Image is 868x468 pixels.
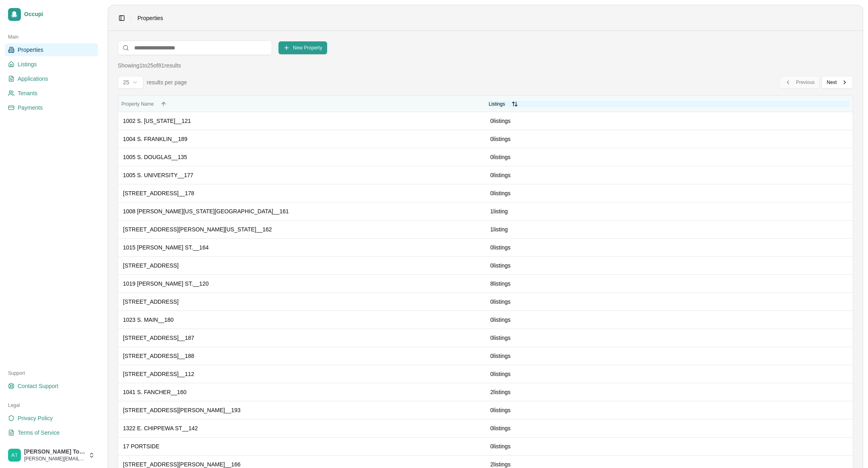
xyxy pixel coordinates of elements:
span: 0 listing s [490,136,511,142]
span: 0 listing s [490,353,511,359]
span: 1 listing [490,226,508,233]
div: [STREET_ADDRESS]__188 [123,352,481,360]
span: [PERSON_NAME] Tower [24,448,85,456]
nav: breadcrumb [137,14,163,22]
div: [STREET_ADDRESS] [123,262,481,270]
span: Listings [489,101,505,107]
span: 0 listing s [490,317,511,323]
div: 1015 [PERSON_NAME] ST.__164 [123,243,481,251]
a: Privacy Policy [5,412,98,425]
button: Adam Tower[PERSON_NAME] Tower[PERSON_NAME][EMAIL_ADDRESS][DOMAIN_NAME] [5,446,98,465]
div: Support [5,367,98,380]
div: [STREET_ADDRESS]__187 [123,334,481,342]
div: Legal [5,399,98,412]
div: [STREET_ADDRESS]__112 [123,370,481,378]
span: Contact Support [18,382,58,390]
span: Tenants [18,89,37,97]
span: New Property [293,45,322,51]
div: [STREET_ADDRESS] [123,298,481,306]
a: Contact Support [5,380,98,392]
button: Listings [489,101,850,107]
div: 1004 S. FRANKLIN__189 [123,135,481,143]
div: 1322 E. CHIPPEWA ST__142 [123,424,481,432]
div: Main [5,31,98,43]
span: 0 listing s [490,190,511,196]
span: 0 listing s [490,443,511,450]
a: Occupi [5,5,98,24]
button: New Property [278,41,327,54]
span: Applications [18,75,48,83]
a: Applications [5,72,98,85]
span: Properties [18,46,43,54]
span: 0 listing s [490,407,511,413]
button: Next [821,76,853,89]
span: Properties [137,14,163,22]
span: Next [827,79,837,86]
span: 0 listing s [490,298,511,305]
div: 1019 [PERSON_NAME] ST.__120 [123,280,481,288]
a: Properties [5,43,98,56]
div: 1005 S. DOUGLAS__135 [123,153,481,161]
a: Terms of Service [5,426,98,439]
a: Tenants [5,87,98,100]
span: Terms of Service [18,429,59,437]
span: 0 listing s [490,425,511,431]
span: Payments [18,104,43,112]
span: Occupi [24,11,95,18]
button: Property Name [121,101,482,107]
div: [STREET_ADDRESS][PERSON_NAME]__193 [123,406,481,414]
span: 0 listing s [490,262,511,269]
div: [STREET_ADDRESS]__178 [123,189,481,197]
div: 1002 S. [US_STATE]__121 [123,117,481,125]
div: 1008 [PERSON_NAME][US_STATE][GEOGRAPHIC_DATA]__161 [123,207,481,215]
span: 2 listing s [490,389,511,395]
span: 2 listing s [490,461,511,468]
span: 0 listing s [490,118,511,124]
div: 17 PORTSIDE [123,442,481,450]
div: [STREET_ADDRESS][PERSON_NAME][US_STATE]__162 [123,225,481,233]
span: 1 listing [490,208,508,215]
span: Property Name [121,101,154,107]
a: Listings [5,58,98,71]
span: results per page [147,78,187,86]
div: Showing 1 to 25 of 81 results [118,61,181,69]
div: 1041 S. FANCHER__160 [123,388,481,396]
div: 1005 S. UNIVERSITY__177 [123,171,481,179]
a: Payments [5,101,98,114]
span: [PERSON_NAME][EMAIL_ADDRESS][DOMAIN_NAME] [24,456,85,462]
div: 1023 S. MAIN__180 [123,316,481,324]
span: 0 listing s [490,172,511,178]
span: 0 listing s [490,371,511,377]
span: Privacy Policy [18,414,53,422]
span: 0 listing s [490,335,511,341]
span: 0 listing s [490,244,511,251]
span: Listings [18,60,37,68]
span: 0 listing s [490,154,511,160]
span: 8 listing s [490,280,511,287]
img: Adam Tower [8,449,21,462]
